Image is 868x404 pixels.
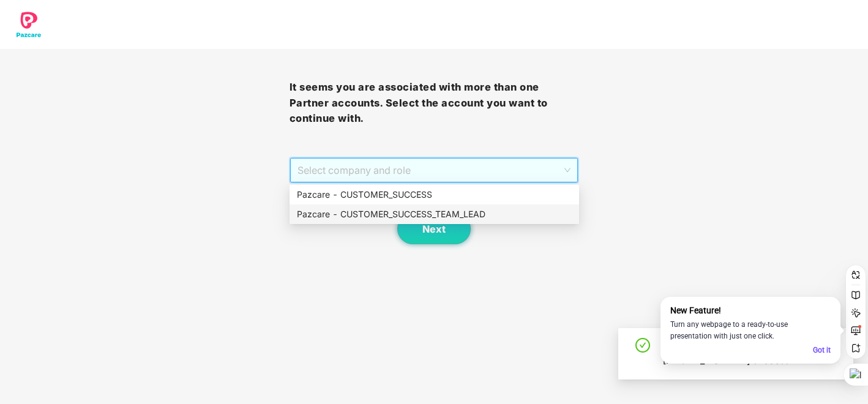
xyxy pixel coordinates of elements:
span: Select company and role [297,159,571,182]
div: Pazcare - CUSTOMER_SUCCESS_TEAM_LEAD [297,208,572,221]
span: check-circle [635,338,650,353]
span: Next [422,223,446,235]
div: Pazcare - CUSTOMER_SUCCESS [297,188,572,201]
h3: It seems you are associated with more than one Partner accounts. Select the account you want to c... [290,80,579,127]
div: Pazcare - CUSTOMER_SUCCESS [290,185,579,204]
div: Pazcare - CUSTOMER_SUCCESS_TEAM_LEAD [290,204,579,224]
button: Next [397,214,471,244]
